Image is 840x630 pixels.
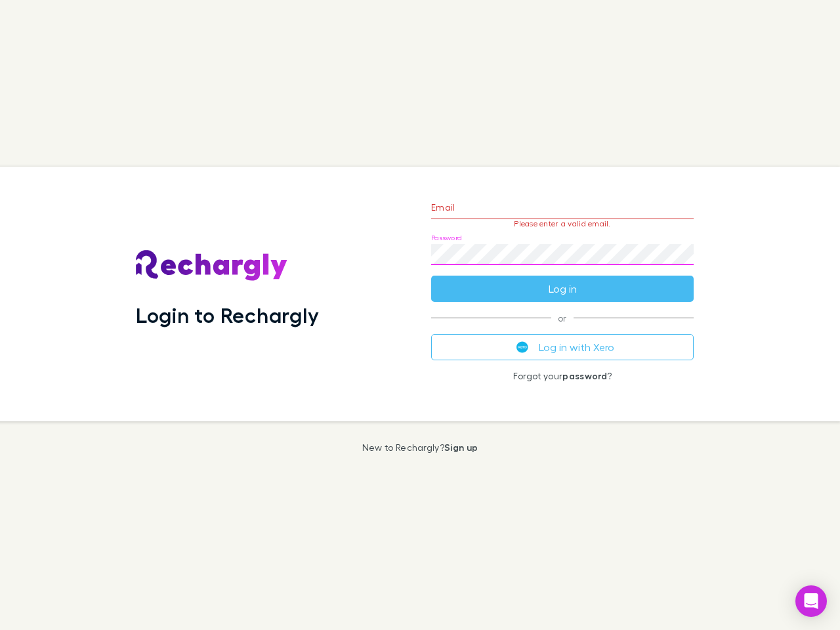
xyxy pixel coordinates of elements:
[431,334,694,360] button: Log in with Xero
[431,233,462,243] label: Password
[136,250,288,282] img: Rechargly's Logo
[431,371,694,381] p: Forgot your ?
[431,318,694,318] span: or
[562,370,607,381] a: password
[362,442,478,453] p: New to Rechargly?
[431,276,694,302] button: Log in
[431,219,694,228] p: Please enter a valid email.
[795,585,827,617] div: Open Intercom Messenger
[136,303,319,327] h1: Login to Rechargly
[444,442,478,453] a: Sign up
[516,341,528,353] img: Xero's logo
